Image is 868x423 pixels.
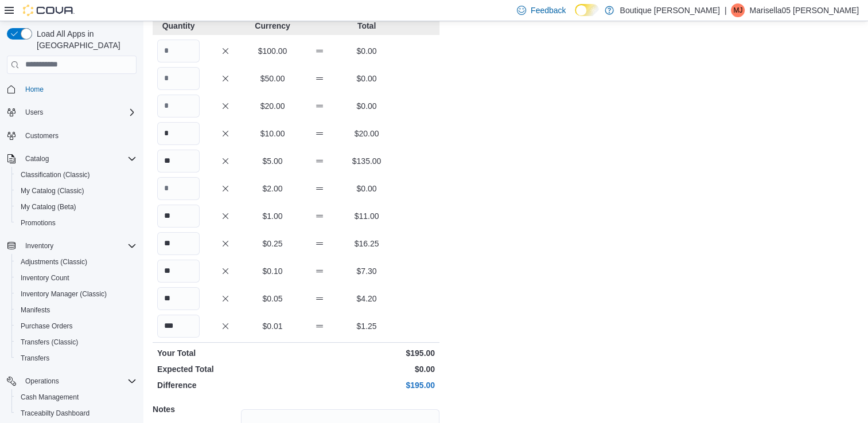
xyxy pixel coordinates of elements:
p: $100.00 [251,45,294,57]
button: Inventory [21,239,58,253]
button: Operations [2,373,141,389]
button: Purchase Orders [11,318,141,334]
a: Inventory Manager (Classic) [16,287,111,301]
p: $0.01 [251,320,294,332]
span: Catalog [25,154,49,163]
input: Quantity [157,122,200,145]
button: Transfers (Classic) [11,334,141,350]
p: $20.00 [251,100,294,112]
p: $20.00 [345,128,388,139]
p: $10.00 [251,128,294,139]
button: Catalog [21,152,53,166]
a: Inventory Count [16,271,74,285]
span: Operations [25,377,59,386]
span: Traceabilty Dashboard [21,409,89,418]
span: Manifests [16,303,137,317]
span: Cash Management [21,393,79,402]
button: Cash Management [11,389,141,405]
p: $135.00 [345,155,388,167]
button: Adjustments (Classic) [11,254,141,270]
span: Promotions [21,218,56,228]
a: Transfers (Classic) [16,335,83,349]
p: $5.00 [251,155,294,167]
input: Quantity [157,150,200,173]
span: My Catalog (Beta) [16,200,137,214]
span: Transfers (Classic) [21,338,78,347]
p: $0.00 [345,183,388,194]
a: My Catalog (Beta) [16,200,81,214]
button: Home [2,81,141,97]
span: Inventory Manager (Classic) [16,287,137,301]
span: Home [21,82,137,96]
input: Quantity [157,95,200,117]
span: Customers [25,131,59,140]
button: Traceabilty Dashboard [11,405,141,421]
h5: Notes [153,398,239,421]
p: $4.20 [345,293,388,304]
span: Inventory [25,241,53,250]
span: Load All Apps in [GEOGRAPHIC_DATA] [32,28,137,51]
span: My Catalog (Beta) [21,202,76,211]
p: $50.00 [251,73,294,84]
span: Adjustments (Classic) [16,255,137,269]
span: Transfers [16,351,137,365]
p: $7.30 [345,265,388,277]
span: Manifests [21,305,50,315]
a: Classification (Classic) [16,168,95,182]
button: Inventory [2,238,141,254]
span: Adjustments (Classic) [21,257,87,267]
p: $16.25 [345,238,388,249]
a: Manifests [16,303,55,317]
input: Quantity [157,287,200,310]
button: Promotions [11,215,141,231]
span: Users [21,105,137,119]
button: Inventory Count [11,270,141,286]
input: Quantity [157,177,200,200]
a: Customers [21,129,63,143]
a: Cash Management [16,390,83,404]
button: My Catalog (Beta) [11,199,141,215]
span: Classification (Classic) [16,168,137,182]
a: Adjustments (Classic) [16,255,92,269]
p: | [725,3,727,17]
input: Dark Mode [575,4,599,16]
p: Total [345,20,388,32]
img: Cova [23,5,75,16]
button: Manifests [11,302,141,318]
span: Purchase Orders [21,322,73,331]
span: My Catalog (Classic) [16,184,137,198]
p: $0.25 [251,238,294,249]
input: Quantity [157,67,200,90]
p: $11.00 [345,210,388,222]
p: Currency [251,20,294,32]
button: Transfers [11,350,141,366]
span: Transfers (Classic) [16,335,137,349]
p: Your Total [157,347,294,359]
div: Marisella05 Jacquez [731,3,745,17]
p: Boutique [PERSON_NAME] [620,3,719,17]
span: Home [25,85,44,94]
span: Inventory [21,239,137,253]
button: Catalog [2,151,141,167]
p: $2.00 [251,183,294,194]
span: Inventory Count [16,271,137,285]
span: Customers [21,128,137,143]
span: Operations [21,374,137,388]
a: Promotions [16,216,60,230]
p: $0.10 [251,265,294,277]
span: Users [25,108,43,117]
p: Quantity [157,20,200,32]
input: Quantity [157,315,200,338]
span: Cash Management [16,390,137,404]
a: Traceabilty Dashboard [16,406,94,420]
input: Quantity [157,40,200,62]
p: Difference [157,379,294,391]
a: Transfers [16,351,54,365]
input: Quantity [157,232,200,255]
a: My Catalog (Classic) [16,184,89,198]
p: Expected Total [157,363,294,375]
span: Purchase Orders [16,319,137,333]
span: Promotions [16,216,137,230]
span: Classification (Classic) [21,170,90,179]
p: $1.25 [345,320,388,332]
